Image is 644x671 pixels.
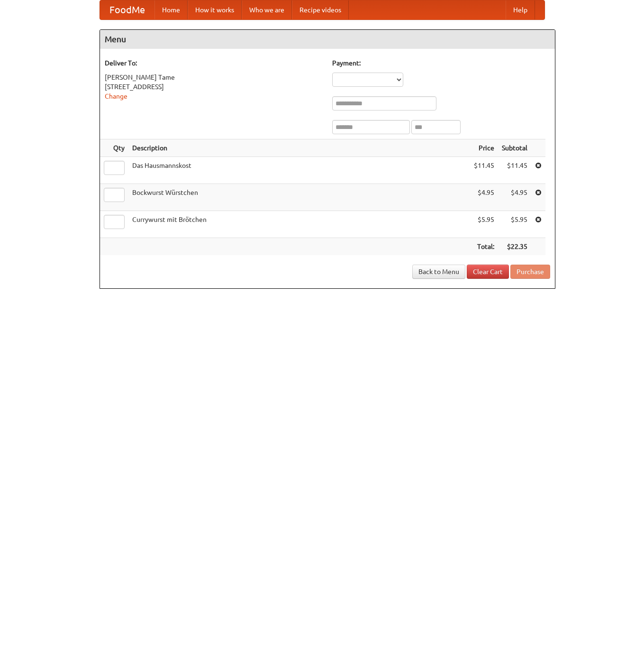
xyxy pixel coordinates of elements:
[498,157,531,184] td: $11.45
[128,184,470,211] td: Bockwurst Würstchen
[105,82,323,92] div: [STREET_ADDRESS]
[510,265,550,279] button: Purchase
[105,92,127,100] a: Change
[498,184,531,211] td: $4.95
[128,211,470,238] td: Currywurst mit Brötchen
[154,0,188,19] a: Home
[498,211,531,238] td: $5.95
[292,0,349,19] a: Recipe videos
[470,238,498,256] th: Total:
[470,211,498,238] td: $5.95
[498,238,531,256] th: $22.35
[467,265,509,279] a: Clear Cart
[412,265,465,279] a: Back to Menu
[470,157,498,184] td: $11.45
[105,73,323,82] div: [PERSON_NAME] Tame
[100,139,128,157] th: Qty
[128,157,470,184] td: Das Hausmannskost
[242,0,292,19] a: Who we are
[188,0,242,19] a: How it works
[100,30,555,49] h4: Menu
[105,58,323,68] h5: Deliver To:
[332,58,550,68] h5: Payment:
[506,0,535,19] a: Help
[100,0,154,19] a: FoodMe
[498,139,531,157] th: Subtotal
[470,139,498,157] th: Price
[470,184,498,211] td: $4.95
[128,139,470,157] th: Description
